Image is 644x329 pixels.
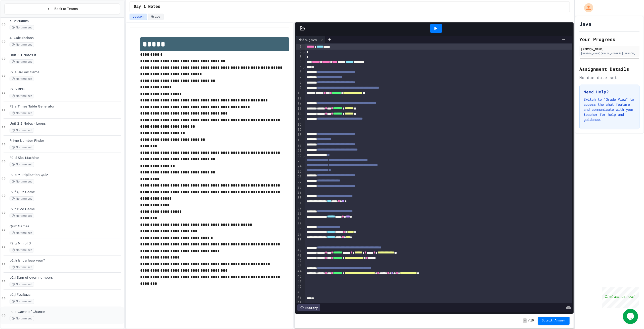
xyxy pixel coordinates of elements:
div: 25 [296,169,302,174]
div: [PERSON_NAME][EMAIL_ADDRESS][PERSON_NAME][DOMAIN_NAME][PERSON_NAME] [581,52,638,55]
span: Fold line [302,154,305,158]
span: Day 1 Notes [134,4,160,10]
button: Submit Answer [538,317,570,325]
div: History [297,304,320,311]
div: 30 [296,195,302,201]
div: 36 [296,227,302,232]
span: p2.h Is it a leap year? [10,259,123,263]
iframe: chat widget [623,309,639,324]
h1: Java [579,20,591,27]
div: 7 [296,75,302,80]
div: 10 [296,91,302,96]
div: 13 [296,106,302,112]
div: 32 [296,206,302,211]
span: P2.d Slot Machine [10,156,123,160]
span: Unit 2.2 Notes - Loops [10,122,123,126]
div: 18 [296,132,302,138]
span: No time set [10,265,34,270]
div: 19 [296,138,302,143]
span: p2.j FizzBuzz [10,293,123,297]
h3: Need Help? [584,89,635,95]
span: Back to Teams [54,6,78,12]
span: Submit Answer [542,319,566,323]
div: 11 [296,96,302,101]
div: 35 [296,222,302,227]
h2: Assignment Details [579,65,639,72]
div: Main.java [296,36,326,43]
div: 44 [296,269,302,274]
span: P2.a Hi-Low Game [10,70,123,75]
span: No time set [10,111,34,116]
div: My Account [579,2,594,14]
div: 50 [296,300,302,305]
div: 16 [296,122,302,127]
div: Main.java [296,37,319,42]
div: 12 [296,101,302,106]
div: 2 [296,50,302,55]
span: No time set [10,213,34,218]
div: 5 [296,65,302,70]
h2: Your Progress [579,36,639,43]
div: 39 [296,243,302,248]
div: 46 [296,279,302,285]
span: Fold line [302,65,305,69]
button: Lesson [130,14,147,20]
span: No time set [10,162,34,167]
div: 14 [296,112,302,117]
div: 4 [296,59,302,65]
div: 9 [296,85,302,91]
span: P2.f Dice Game [10,207,123,211]
iframe: chat widget [602,287,639,308]
div: 1 [296,44,302,50]
div: 34 [296,216,302,222]
span: No time set [10,231,34,235]
button: Back to Teams [5,4,120,14]
div: 45 [296,274,302,279]
span: P2.a Times Table Generator [10,104,123,109]
div: 8 [296,80,302,85]
p: Switch to "Grade View" to access the chat feature and communicate with your teacher for help and ... [584,97,635,122]
span: No time set [10,128,34,133]
div: 49 [296,295,302,300]
span: 4. Calculations [10,36,123,40]
div: 20 [296,143,302,148]
span: No time set [10,179,34,184]
div: 22 [296,154,302,159]
span: 3. Variables [10,19,123,23]
span: P2.f Quiz Game [10,190,123,194]
div: 24 [296,164,302,169]
div: 3 [296,54,302,59]
span: Unit 2.1 Notes-if [10,53,123,57]
span: P2.k Game of Chance [10,310,123,314]
span: P2.b RPG [10,87,123,92]
span: No time set [10,59,34,64]
div: No due date set [579,75,639,81]
span: No time set [10,196,34,201]
span: P2.e Multiplication Quiz [10,173,123,177]
div: 42 [296,258,302,264]
span: Prime Number Finder [10,139,123,143]
span: P2.g Min of 3 [10,241,123,246]
span: 10 [530,319,534,323]
span: p2.i Sum of even numbers [10,276,123,280]
div: 27 [296,180,302,185]
span: No time set [10,42,34,47]
span: No time set [10,77,34,81]
div: 37 [296,232,302,237]
div: 41 [296,253,302,258]
div: 43 [296,264,302,269]
span: Fold line [302,50,305,54]
span: No time set [10,316,34,321]
div: 21 [296,148,302,154]
div: 33 [296,211,302,216]
span: No time set [10,94,34,98]
span: - [523,318,527,323]
span: / [528,319,530,323]
div: 23 [296,159,302,164]
span: No time set [10,248,34,252]
div: 17 [296,127,302,133]
span: No time set [10,282,34,287]
span: No time set [10,25,34,30]
div: 31 [296,201,302,206]
div: 28 [296,185,302,190]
